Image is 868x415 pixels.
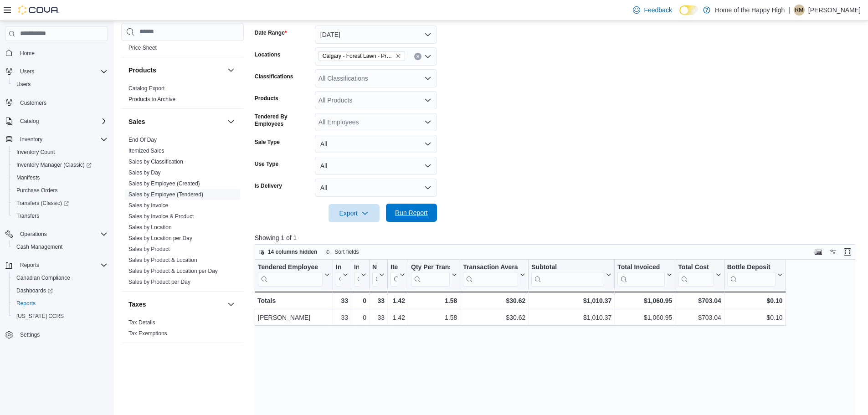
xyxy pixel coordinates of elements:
[128,191,203,198] span: Sales by Employee (Tendered)
[128,235,192,242] span: Sales by Location per Day
[13,79,108,90] span: Users
[617,295,672,306] div: $1,060.95
[2,65,111,78] button: Users
[20,99,46,107] span: Customers
[13,147,108,158] span: Inventory Count
[255,95,278,102] label: Products
[463,263,518,272] div: Transaction Average
[617,312,672,323] div: $1,060.95
[128,66,224,75] button: Products
[329,204,380,222] button: Export
[257,295,330,306] div: Totals
[13,241,66,252] a: Cash Management
[390,263,398,272] div: Items Per Transaction
[128,159,183,165] a: Sales by Classification
[9,171,111,184] button: Manifests
[678,312,721,323] div: $703.04
[20,118,39,125] span: Catalog
[16,174,40,181] span: Manifests
[128,246,170,252] a: Sales by Product
[16,66,108,77] span: Users
[9,210,111,222] button: Transfers
[16,329,108,340] span: Settings
[255,160,278,168] label: Use Type
[795,5,804,15] span: RM
[531,263,611,286] button: Subtotal
[16,287,53,294] span: Dashboards
[13,172,108,183] span: Manifests
[128,330,167,337] span: Tax Exemptions
[678,263,714,272] div: Total Cost
[2,96,111,109] button: Customers
[629,1,675,19] a: Feedback
[334,248,359,256] span: Sort fields
[128,85,164,92] span: Catalog Export
[16,134,46,145] button: Inventory
[13,311,67,322] a: [US_STATE] CCRS
[13,210,43,221] a: Transfers
[315,179,437,197] button: All
[813,246,824,257] button: Keyboard shortcuts
[411,263,450,286] div: Qty Per Transaction
[315,135,437,153] button: All
[727,295,783,306] div: $0.10
[617,263,672,286] button: Total Invoiced
[128,158,183,165] span: Sales by Classification
[2,228,111,241] button: Operations
[16,243,62,251] span: Cash Management
[128,279,190,285] a: Sales by Product per Day
[808,5,861,15] p: [PERSON_NAME]
[411,263,457,286] button: Qty Per Transaction
[463,295,525,306] div: $30.62
[128,136,157,143] span: End Of Day
[9,78,111,91] button: Users
[679,5,699,15] input: Dark Mode
[354,263,359,286] div: Invoices Ref
[128,235,192,241] a: Sales by Location per Day
[255,233,862,242] p: Showing 1 of 1
[226,299,236,310] button: Taxes
[13,210,108,221] span: Transfers
[128,45,157,51] a: Price Sheet
[16,149,55,156] span: Inventory Count
[128,256,197,264] span: Sales by Product & Location
[128,300,146,309] h3: Taxes
[372,263,385,286] button: Net Sold
[788,5,790,15] p: |
[13,185,108,196] span: Purchase Orders
[463,263,518,286] div: Transaction Average
[13,159,95,170] a: Inventory Manager (Classic)
[827,246,838,257] button: Display options
[617,263,665,272] div: Total Invoiced
[354,312,366,323] div: 0
[128,66,156,75] h3: Products
[390,295,405,306] div: 1.42
[128,319,155,326] a: Tax Details
[13,311,108,322] span: Washington CCRS
[226,65,236,76] button: Products
[16,187,58,194] span: Purchase Orders
[13,272,108,283] span: Canadian Compliance
[372,312,385,323] div: 33
[323,51,394,61] span: Calgary - Forest Lawn - Prairie Records
[128,213,194,220] span: Sales by Invoice & Product
[322,246,362,257] button: Sort fields
[16,97,108,108] span: Customers
[678,295,721,306] div: $703.04
[13,198,108,209] span: Transfers (Classic)
[411,295,457,306] div: 1.58
[255,182,282,190] label: Is Delivery
[727,263,776,272] div: Bottle Deposit
[128,169,161,176] a: Sales by Day
[16,329,43,340] a: Settings
[255,113,311,128] label: Tendered By Employees
[128,169,161,176] span: Sales by Day
[128,202,168,209] a: Sales by Invoice
[226,116,236,127] button: Sales
[13,298,39,309] a: Reports
[18,5,59,15] img: Cova
[395,208,428,217] span: Run Report
[9,272,111,284] button: Canadian Compliance
[255,29,287,36] label: Date Range
[20,261,39,269] span: Reports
